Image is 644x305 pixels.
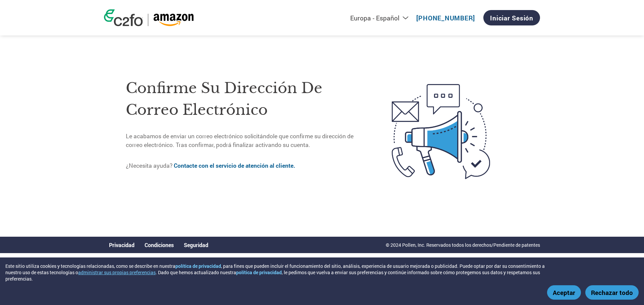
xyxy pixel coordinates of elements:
[5,263,551,282] div: Este sitio utiliza cookies y tecnologías relacionadas, como se describe en nuestra , para fines q...
[109,241,135,248] a: Privacidad
[145,241,174,248] a: Condiciones
[364,72,518,191] img: open-email
[153,14,194,26] img: Amazon
[126,77,364,121] h1: Confirme su dirección de correo electrónico
[184,241,208,248] a: Seguridad
[104,9,143,26] img: c2fo logo
[416,14,475,22] a: [PHONE_NUMBER]
[175,263,221,269] a: política de privacidad
[547,285,581,300] button: Aceptar
[585,285,639,300] button: Rechazar todo
[386,241,540,248] p: © 2024 Pollen, Inc. Reservados todos los derechos/Pendiente de patentes
[126,161,364,170] p: ¿Necesita ayuda?
[78,269,156,276] button: administrar sus propias preferencias
[174,162,295,169] a: Contacte con el servicio de atención al cliente.
[126,132,364,150] p: Le acabamos de enviar un correo electrónico solicitándole que confirme su dirección de correo ele...
[483,10,540,25] a: Iniciar sesión
[236,269,282,276] a: política de privacidad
